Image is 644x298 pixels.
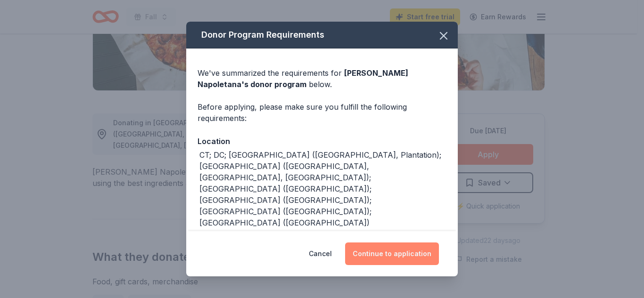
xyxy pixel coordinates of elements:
button: Cancel [309,242,332,265]
div: Location [198,135,446,147]
div: We've summarized the requirements for below. [198,67,446,90]
button: Continue to application [345,242,439,265]
div: Before applying, please make sure you fulfill the following requirements: [198,101,446,124]
div: CT; DC; [GEOGRAPHIC_DATA] ([GEOGRAPHIC_DATA], Plantation); [GEOGRAPHIC_DATA] ([GEOGRAPHIC_DATA], ... [199,149,446,228]
div: Donor Program Requirements [186,22,458,48]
